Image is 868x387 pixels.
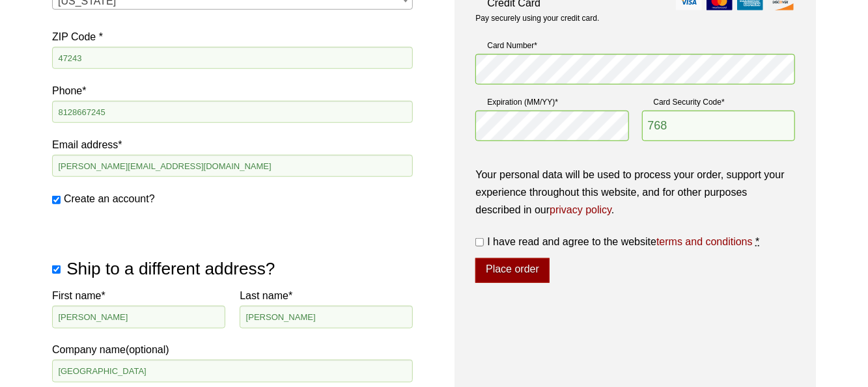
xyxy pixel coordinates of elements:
label: Company name [52,287,413,358]
fieldset: Payment Info [475,34,795,152]
span: Ship to a different address? [66,259,275,278]
p: Your personal data will be used to process your order, support your experience throughout this we... [475,166,795,219]
span: (optional) [126,344,169,355]
label: Last name [240,287,413,304]
a: privacy policy [550,204,611,215]
button: Place order [475,258,549,283]
input: Create an account? [52,196,61,204]
input: Ship to a different address? [52,265,61,274]
label: Email address [52,136,413,153]
label: ZIP Code [52,28,413,46]
label: Expiration (MM/YY) [475,96,628,109]
span: I have read and agree to the website [487,236,752,247]
a: terms and conditions [656,236,753,247]
abbr: required [755,236,759,247]
label: Card Security Code [642,96,795,109]
input: I have read and agree to the websiteterms and conditions * [475,238,484,247]
label: First name [52,287,225,304]
input: CSC [642,111,795,142]
label: Card Number [475,39,795,52]
p: Pay securely using your credit card. [475,13,795,24]
label: Phone [52,82,413,100]
span: Create an account? [64,193,155,204]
